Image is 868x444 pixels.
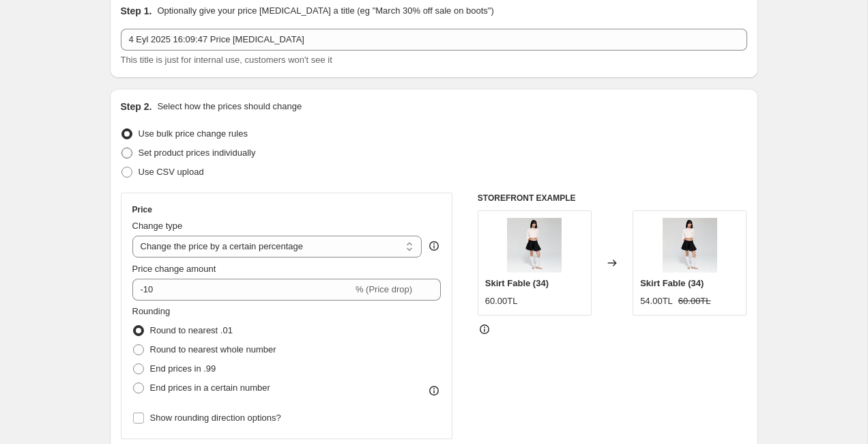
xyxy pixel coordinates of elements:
img: L1030650copy_44c10505-2824-4b14-a881-26f0b0f44616_80x.jpg [507,218,562,273]
input: -15 [132,279,353,301]
h2: Step 2. [121,100,152,113]
span: End prices in .99 [150,363,216,374]
span: Price change amount [132,264,216,274]
h2: Step 1. [121,4,152,18]
img: L1030650copy_44c10505-2824-4b14-a881-26f0b0f44616_80x.jpg [663,218,717,273]
span: Set product prices individually [139,148,256,158]
span: End prices in a certain number [150,383,270,393]
span: Change type [132,221,183,231]
span: Rounding [132,306,171,316]
span: Skirt Fable (34) [485,278,549,288]
div: 60.00TL [485,294,518,308]
span: Round to nearest .01 [150,325,233,335]
p: Select how the prices should change [157,100,302,113]
span: Use CSV upload [139,167,204,177]
span: Use bulk price change rules [139,128,248,139]
span: % (Price drop) [356,284,412,294]
h3: Price [132,204,152,215]
span: This title is just for internal use, customers won't see it [121,55,332,65]
strike: 60.00TL [678,294,711,308]
span: Show rounding direction options? [150,413,281,423]
span: Skirt Fable (34) [640,278,704,288]
div: 54.00TL [640,294,673,308]
h6: STOREFRONT EXAMPLE [478,193,747,204]
input: 30% off holiday sale [121,29,747,51]
div: help [427,239,441,253]
span: Round to nearest whole number [150,344,276,355]
p: Optionally give your price [MEDICAL_DATA] a title (eg "March 30% off sale on boots") [157,4,493,18]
